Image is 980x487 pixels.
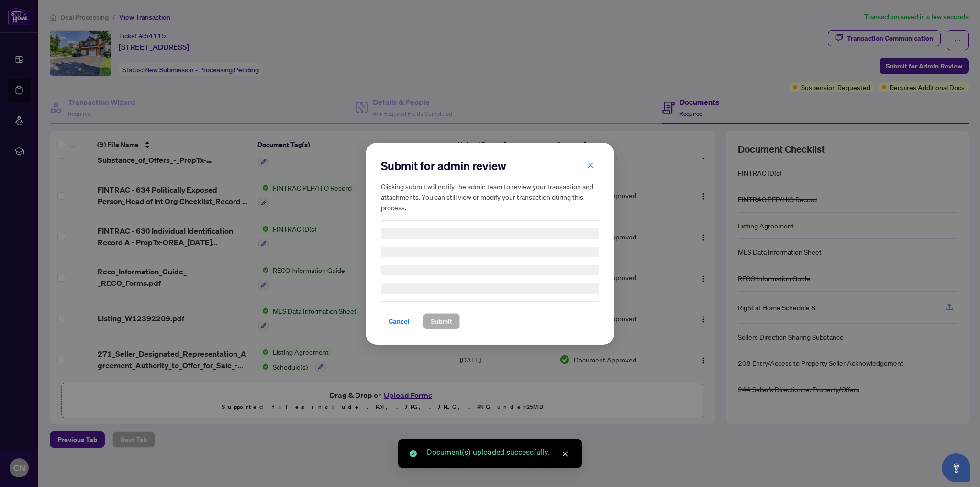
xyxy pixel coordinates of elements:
h5: Clicking submit will notify the admin team to review your transaction and attachments. You can st... [381,181,599,213]
span: close [562,451,568,457]
button: Open asap [942,453,970,482]
button: Cancel [381,313,417,329]
button: Submit [423,313,460,329]
span: close [587,161,594,168]
span: Cancel [389,314,410,329]
div: Document(s) uploaded successfully. [427,447,570,458]
h2: Submit for admin review [381,158,599,173]
a: Close [560,449,570,459]
span: check-circle [410,450,417,457]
